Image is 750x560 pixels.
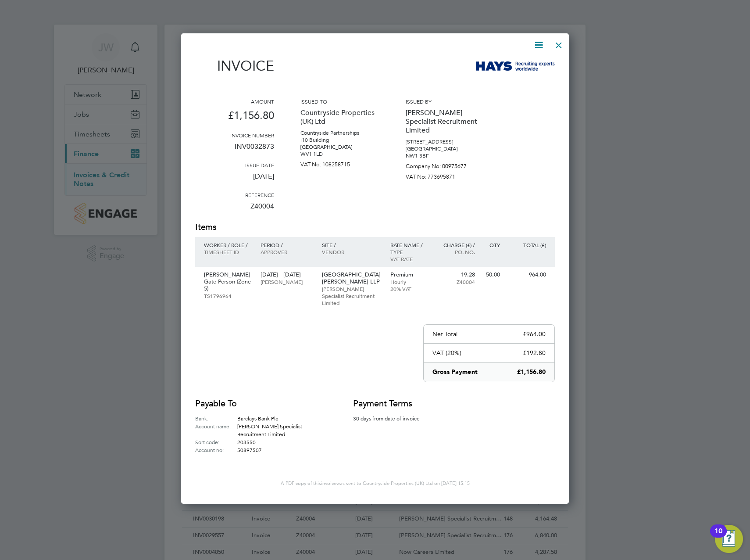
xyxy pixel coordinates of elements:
label: Sort code: [195,438,237,446]
p: [STREET_ADDRESS] [406,138,485,145]
p: 30 days from date of invoice [353,414,432,422]
span: Barclays Bank Plc [237,415,278,422]
label: Bank: [195,414,237,422]
p: [GEOGRAPHIC_DATA] [406,145,485,152]
p: Company No: 00975677 [406,159,485,170]
span: 50897507 [237,446,262,453]
label: Account name: [195,422,237,438]
p: 20% VAT [390,285,429,292]
div: 10 [714,531,722,542]
h3: Invoice number [195,132,274,139]
p: [PERSON_NAME] [204,271,252,278]
p: TS1796964 [204,292,252,299]
label: Account no: [195,446,237,454]
p: Net Total [432,330,457,338]
p: A PDF copy of this was sent to Countryside Properties (UK) Ltd on [DATE] 15:15 [195,480,555,486]
p: Site / [322,241,382,248]
p: Approver [261,248,313,255]
p: Worker / Role / [204,241,252,248]
p: [DATE] - [DATE] [261,271,313,278]
p: Hourly [390,278,429,285]
p: Vendor [322,248,382,255]
span: invoice [321,480,336,486]
p: VAT No: 108258715 [300,158,379,168]
p: £1,156.80 [517,368,546,377]
h2: Payment terms [353,398,432,410]
p: NW1 3BF [406,152,485,159]
p: Timesheet ID [204,248,252,255]
img: hays-logo-remittance.png [476,61,555,71]
p: Countryside Properties (UK) Ltd [300,105,379,129]
p: 964.00 [509,271,546,278]
p: VAT rate [390,255,429,262]
p: Gross Payment [432,368,478,377]
h3: Issued by [406,98,485,105]
span: 203550 [237,438,256,445]
p: [DATE] [195,169,274,191]
p: £192.80 [523,349,546,357]
h2: Payable to [195,398,327,410]
h2: Items [195,221,555,233]
p: £1,156.80 [195,105,274,132]
h3: Issued to [300,98,379,105]
p: Total (£) [509,241,546,248]
p: WV1 1LD [300,151,379,158]
p: Period / [261,241,313,248]
p: Countryside Partnerships [300,129,379,136]
h3: Issue date [195,162,274,169]
p: Charge (£) / [437,241,475,248]
p: INV0032873 [195,139,274,162]
p: Rate name / type [390,241,429,255]
p: [GEOGRAPHIC_DATA][PERSON_NAME] LLP [322,271,382,285]
p: i10 Building [300,136,379,144]
h3: Amount [195,98,274,105]
p: 50.00 [484,271,500,278]
p: £964.00 [523,330,546,338]
p: Z40004 [437,278,475,285]
h1: Invoice [195,57,274,74]
p: 19.28 [437,271,475,278]
span: [PERSON_NAME] Specialist Recruitment Limited [237,423,302,438]
h3: Reference [195,191,274,198]
p: [PERSON_NAME] Specialist Recruitment Limited [322,285,382,306]
p: [PERSON_NAME] [261,278,313,285]
p: Z40004 [195,198,274,221]
p: QTY [484,241,500,248]
p: VAT No: 773695871 [406,170,485,180]
p: VAT (20%) [432,349,461,357]
button: Open Resource Center, 10 new notifications [715,525,743,553]
p: Premium [390,271,429,278]
p: [GEOGRAPHIC_DATA] [300,144,379,151]
p: [PERSON_NAME] Specialist Recruitment Limited [406,105,485,138]
p: Gate Person (Zone 5) [204,278,252,292]
p: Po. No. [437,248,475,255]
